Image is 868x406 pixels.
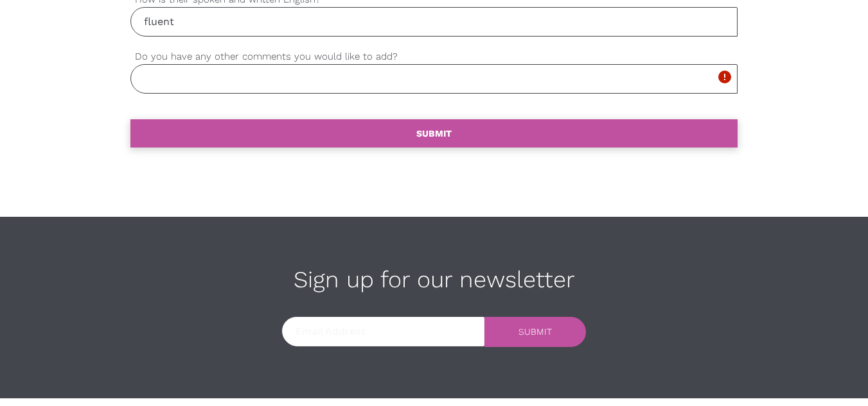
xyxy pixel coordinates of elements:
[484,317,586,347] a: SUBMIT
[130,119,738,148] a: SUBMIT
[130,49,738,64] label: Do you have any other comments you would like to add?
[518,327,552,336] div: SUBMIT
[717,69,732,85] i: error
[294,266,575,293] span: Sign up for our newsletter
[282,317,484,346] input: Email Address
[416,128,452,139] b: SUBMIT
